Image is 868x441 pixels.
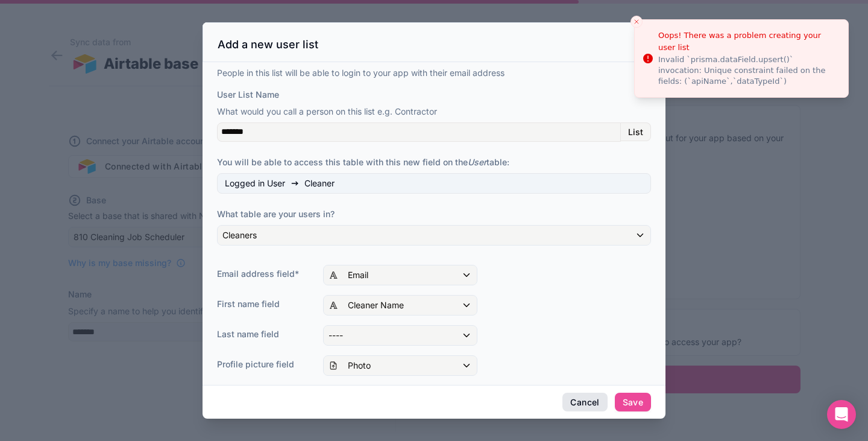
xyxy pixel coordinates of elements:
span: Cleaners [222,229,257,241]
button: Cleaner Name [323,295,477,316]
button: Close toast [631,16,643,28]
label: User List Name [217,89,279,101]
h3: Add a new user list [218,37,318,52]
button: Cleaners [217,225,651,246]
label: Last name field [217,328,313,340]
span: List [628,127,643,138]
span: ---- [329,329,343,341]
span: Photo [348,360,371,372]
div: Invalid `prisma.dataField.upsert()` invocation: Unique constraint failed on the fields: (`apiName... [658,54,838,87]
div: Open Intercom Messenger [827,400,856,429]
span: Cleaner [304,177,335,189]
label: Email address field* [217,268,313,280]
p: What would you call a person on this list e.g. Contractor [217,106,651,118]
button: Save [615,393,651,412]
span: Logged in User [225,177,285,189]
button: Cancel [562,393,607,412]
button: Email [323,265,477,285]
span: Cleaner Name [348,299,404,311]
em: User [468,157,486,167]
button: Photo [323,355,477,376]
input: display-name [217,122,621,142]
div: Oops! There was a problem creating your user list [658,30,838,53]
span: You will be able to access this table with this new field on the table: [217,157,509,167]
label: First name field [217,298,313,310]
label: Profile picture field [217,358,313,370]
label: What table are your users in? [217,208,651,220]
p: People in this list will be able to login to your app with their email address [217,67,651,79]
button: ---- [323,325,477,346]
span: Email [348,269,368,281]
